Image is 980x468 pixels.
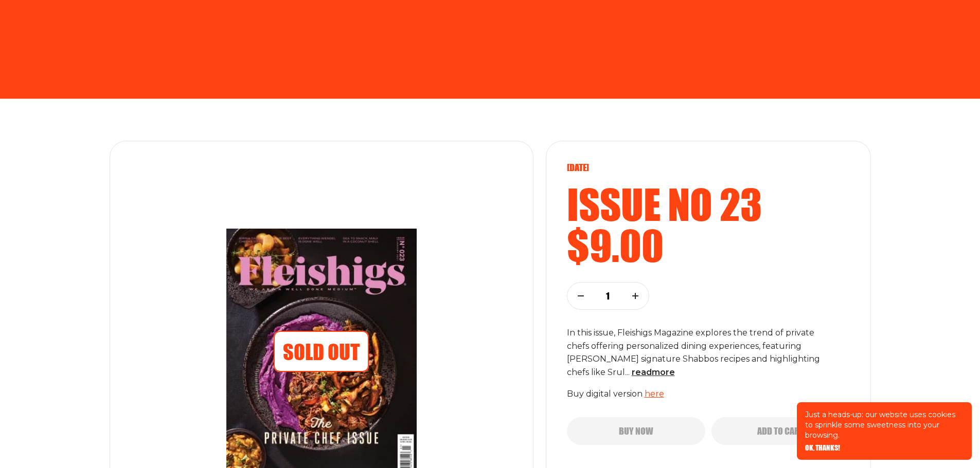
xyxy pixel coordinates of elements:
[757,426,804,436] span: Add to cart
[567,326,832,380] p: In this issue, Fleishigs Magazine explores the trend of private chefs offering personalized dinin...
[632,367,675,377] span: read more
[711,417,850,445] button: Add to cart
[805,409,964,440] p: Just a heads-up: our website uses cookies to sprinkle some sweetness into your browsing.
[567,162,850,173] p: [DATE]
[805,444,840,452] button: OK, THANKS!
[274,331,369,372] span: Sold Out
[601,290,615,302] p: 1
[567,387,850,401] p: Buy digital version
[645,389,664,399] a: here
[567,183,850,224] h2: Issue no 23
[567,417,705,445] button: Buy now
[567,224,850,266] h2: $9.00
[619,426,653,436] span: Buy now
